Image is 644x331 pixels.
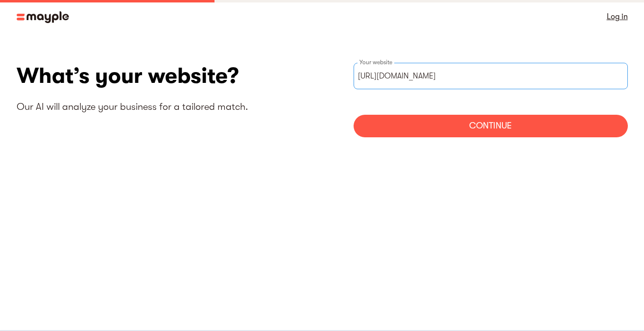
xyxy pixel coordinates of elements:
h1: What’s your website? [17,63,322,89]
a: Log in [607,10,628,24]
iframe: Chat Widget [468,217,644,331]
form: websiteStep [354,63,628,137]
label: Your website [358,58,394,66]
p: Our AI will analyze your business for a tailored match. [17,101,322,113]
